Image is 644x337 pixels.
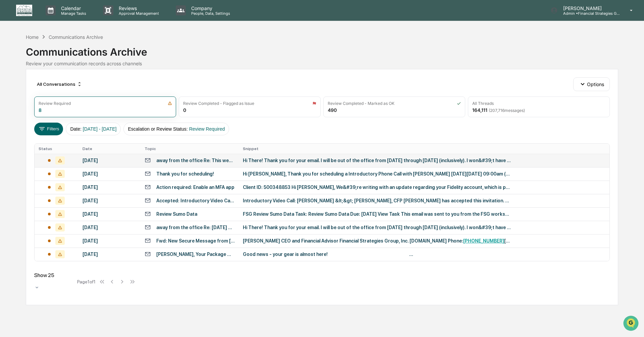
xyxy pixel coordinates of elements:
[56,5,90,11] p: Calendar
[168,101,172,106] img: icon
[59,91,73,96] span: [DATE]
[156,252,235,257] div: [PERSON_NAME], Your Package Will Arrive [DATE]
[156,225,235,230] div: away from the office Re: [DATE] Morning Outlook - So, Maybe That Drop In M2 Really Did Matter
[489,108,525,113] span: ( 207,716 messages)
[26,41,618,58] div: Communications Archive
[83,238,137,244] div: [DATE]
[83,252,137,257] div: [DATE]
[13,137,43,144] span: Preclearance
[13,150,42,156] span: Data Lookup
[623,315,641,333] iframe: Open customer support
[49,138,54,143] div: 🗄️
[243,252,511,257] div: Good news - your gear is almost here! ‌ ‌ ‌ ‌ ‌ ‌ ‌ ‌ ‌ ‌ ‌ ‌ ‌ ‌ ‌ ‌ ‌ ‌ ‌ ‌ ‌ ‌ ‌ ‌ ‌ ‌ ‌ ‌ ‌ ‌...
[83,171,137,177] div: [DATE]
[243,171,511,177] div: Hi [PERSON_NAME], Thank you for scheduling a Introductory Phone Call with [PERSON_NAME] [DATE][DA...
[156,158,235,163] div: away from the office Re: This week’s Office Hours
[56,91,58,96] span: •
[34,272,74,278] div: Show 25
[39,107,42,113] div: 8
[83,158,137,163] div: [DATE]
[186,5,233,11] p: Company
[78,144,141,154] th: Date
[66,123,121,135] button: Date:[DATE] - [DATE]
[49,34,103,40] div: Communications Archive
[114,53,122,61] button: Start new chat
[156,238,235,244] div: Fwd: New Secure Message from [EMAIL_ADDRESS][DOMAIN_NAME]
[59,109,73,115] span: [DATE]
[83,211,137,217] div: [DATE]
[7,14,122,25] p: How can we help?
[13,110,19,115] img: 1746055101610-c473b297-6a78-478c-a979-82029cc54cd1
[7,85,17,95] img: Jack Rasmussen
[55,137,83,144] span: Attestations
[243,158,511,163] div: Hi There! Thank you for your email. I will be out of the office from [DATE] through [DATE] (inclu...
[472,101,494,106] div: All Threads
[67,166,81,171] span: Pylon
[39,101,71,106] div: Review Required
[239,144,609,154] th: Snippet
[34,123,63,135] button: Filters
[156,171,214,177] div: Thank you for scheduling!
[4,134,46,146] a: 🖐️Preclearance
[26,61,618,66] div: Review your communication records across channels
[113,5,162,11] p: Reviews
[113,11,162,16] p: Approval Management
[243,225,511,230] div: Hi There! Thank you for your email. I will be out of the office from [DATE] through [DATE] (inclu...
[123,123,229,135] button: Escalation or Review Status:Review Required
[21,91,54,96] span: [PERSON_NAME]
[243,185,511,190] div: Client ID: 500348853 Hi [PERSON_NAME], We&#39;re writing with an update regarding your Fidelity a...
[463,238,504,244] a: [PHONE_NUMBER]
[13,91,19,97] img: 1746055101610-c473b297-6a78-478c-a979-82029cc54cd1
[141,144,239,154] th: Topic
[56,109,58,115] span: •
[30,51,110,58] div: Start new chat
[30,58,92,63] div: We're available if you need us!
[189,126,225,132] span: Review Required
[7,74,45,80] div: Past conversations
[156,198,235,203] div: Accepted: Introductory Video Call: [PERSON_NAME] <> [PERSON_NAME], CFP @ [DATE] 3:30pm - 4pm (EDT...
[573,77,610,91] button: Options
[46,134,86,146] a: 🗄️Attestations
[104,73,122,81] button: See all
[156,211,197,217] div: Review Sumo Data
[328,101,394,106] div: Review Completed - Marked as OK
[328,107,337,113] div: 490
[7,138,12,143] div: 🖐️
[243,211,511,217] div: FSG Review Sumo Data Task: Review Sumo Data Due: [DATE] View Task This email was sent to you from...
[56,11,90,16] p: Manage Tasks
[183,101,254,106] div: Review Completed - Flagged as Issue
[34,79,85,89] div: All Conversations
[186,11,233,16] p: People, Data, Settings
[7,103,17,114] img: Jack Rasmussen
[457,101,461,106] img: icon
[14,51,26,63] img: 8933085812038_c878075ebb4cc5468115_72.jpg
[7,51,19,63] img: 1746055101610-c473b297-6a78-478c-a979-82029cc54cd1
[83,225,137,230] div: [DATE]
[47,166,81,171] a: Powered byPylon
[4,147,45,159] a: 🔎Data Lookup
[83,126,117,132] span: [DATE] - [DATE]
[558,11,620,16] p: Admin • Financial Strategies Group (FSG)
[7,150,12,156] div: 🔎
[243,198,511,203] div: Introductory Video Call: [PERSON_NAME] &lt;&gt; [PERSON_NAME], CFP [PERSON_NAME] has accepted thi...
[77,279,96,284] div: Page 1 of 1
[183,107,186,113] div: 0
[558,5,620,11] p: [PERSON_NAME]
[472,107,525,113] div: 164,111
[156,185,234,190] div: Action required: Enable an MFA app
[243,238,511,244] div: [PERSON_NAME] CEO and Financial Advisor Financial Strategies Group, Inc. [DOMAIN_NAME] Phone: [ST...
[16,5,32,16] img: logo
[21,109,54,115] span: [PERSON_NAME]
[312,101,316,106] img: icon
[35,144,78,154] th: Status
[26,34,39,40] div: Home
[83,198,137,203] div: [DATE]
[83,185,137,190] div: [DATE]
